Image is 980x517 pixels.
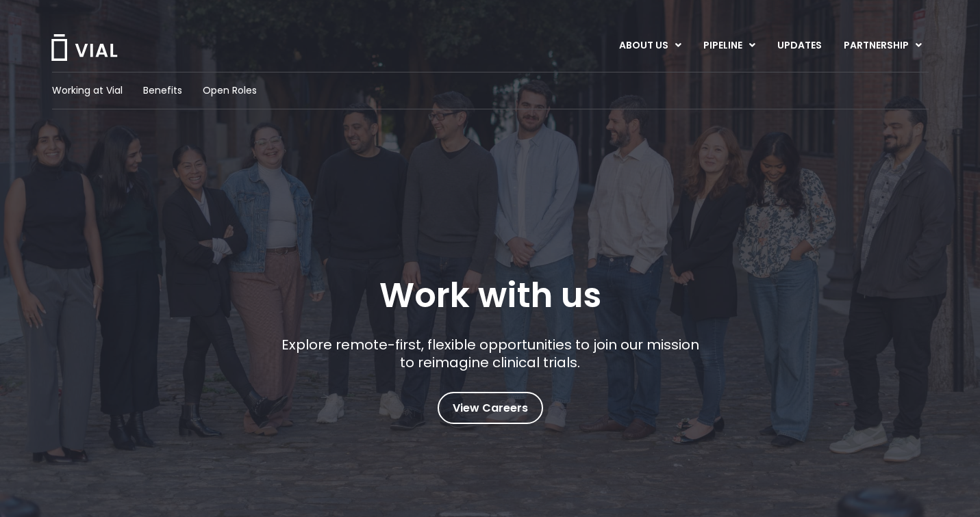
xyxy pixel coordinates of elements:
[203,83,257,98] a: Open Roles
[608,34,692,57] a: ABOUT USMenu Toggle
[143,83,182,98] a: Benefits
[276,336,704,371] p: Explore remote-first, flexible opportunities to join our mission to reimagine clinical trials.
[766,34,832,57] a: UPDATES
[692,34,766,57] a: PIPELINEMenu Toggle
[379,276,601,315] h1: Work with us
[52,83,123,98] a: Working at Vial
[833,34,933,57] a: PARTNERSHIPMenu Toggle
[438,392,543,424] a: View Careers
[50,34,118,61] img: Vial Logo
[453,399,528,417] span: View Careers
